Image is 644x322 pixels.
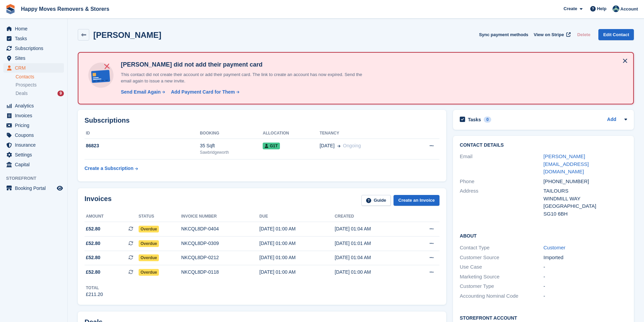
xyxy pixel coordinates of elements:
[85,165,134,172] div: Create a Subscription
[335,254,410,261] div: [DATE] 01:04 AM
[607,116,616,124] a: Add
[460,314,627,321] h2: Storefront Account
[181,240,259,247] div: NKCQL8DP-0309
[263,143,280,149] span: G1T
[3,140,64,150] a: menu
[85,211,139,222] th: Amount
[544,210,627,218] div: SG10 6BH
[534,31,564,38] span: View on Stripe
[3,101,64,110] a: menu
[361,195,391,206] a: Guide
[15,140,55,150] span: Insurance
[484,117,492,123] div: 0
[181,269,259,276] div: NKCQL8DP-0118
[468,117,481,123] h2: Tasks
[18,3,112,15] a: Happy Moves Removers & Storers
[86,269,100,276] span: £52.80
[139,211,181,222] th: Status
[85,117,439,124] h2: Subscriptions
[15,101,55,110] span: Analytics
[460,292,543,300] div: Accounting Nominal Code
[531,29,572,40] a: View on Stripe
[479,29,528,40] button: Sync payment methods
[564,5,577,12] span: Create
[3,183,64,193] a: menu
[5,4,16,14] img: stora-icon-8386f47178a22dfd0bd8f6a31ec36ba5ce8667c1dd55bd0f319d3a0aa187defe.svg
[460,232,627,239] h2: About
[3,53,64,63] a: menu
[3,63,64,73] a: menu
[85,162,138,175] a: Create a Subscription
[335,240,410,247] div: [DATE] 01:01 AM
[613,5,619,12] img: Admin
[544,273,627,281] div: -
[574,29,593,40] button: Delete
[460,153,543,176] div: Email
[86,285,103,291] div: Total
[598,29,634,40] a: Edit Contact
[544,292,627,300] div: -
[3,130,64,140] a: menu
[181,254,259,261] div: NKCQL8DP-0212
[460,178,543,185] div: Phone
[259,269,335,276] div: [DATE] 01:00 AM
[181,225,259,232] div: NKCQL8DP-0404
[15,150,55,159] span: Settings
[319,142,334,149] span: [DATE]
[460,187,543,218] div: Address
[15,183,55,193] span: Booking Portal
[139,226,159,232] span: Overdue
[200,142,263,149] div: 35 Sqft
[544,187,627,195] div: TAILOURS
[544,254,627,262] div: Imported
[3,44,64,53] a: menu
[85,195,112,206] h2: Invoices
[15,34,55,43] span: Tasks
[93,30,161,40] h2: [PERSON_NAME]
[171,89,235,96] div: Add Payment Card for Them
[121,89,161,96] div: Send Email Again
[139,269,159,276] span: Overdue
[319,128,409,139] th: Tenancy
[168,89,240,96] a: Add Payment Card for Them
[6,175,67,182] span: Storefront
[87,61,115,90] img: no-card-linked-e7822e413c904bf8b177c4d89f31251c4716f9871600ec3ca5bfc59e148c83f4.svg
[597,5,606,12] span: Help
[15,130,55,140] span: Coupons
[16,82,37,88] span: Prospects
[118,61,372,69] h4: [PERSON_NAME] did not add their payment card
[200,128,263,139] th: Booking
[343,143,361,148] span: Ongoing
[57,91,64,96] div: 9
[460,143,627,148] h2: Contact Details
[544,202,627,210] div: [GEOGRAPHIC_DATA]
[544,178,627,185] div: [PHONE_NUMBER]
[259,211,335,222] th: Due
[200,149,263,155] div: Sawbridgeworth
[544,195,627,203] div: WINDMILL WAY
[86,291,103,298] div: £211.20
[460,254,543,262] div: Customer Source
[620,6,638,13] span: Account
[335,225,410,232] div: [DATE] 01:04 AM
[335,211,410,222] th: Created
[393,195,439,206] a: Create an Invoice
[86,240,100,247] span: £52.80
[16,74,64,80] a: Contacts
[15,160,55,169] span: Capital
[15,111,55,120] span: Invoices
[139,240,159,247] span: Overdue
[460,273,543,281] div: Marketing Source
[139,254,159,261] span: Overdue
[86,254,100,261] span: £52.80
[118,71,372,84] p: This contact did not create their account or add their payment card. The link to create an accoun...
[259,254,335,261] div: [DATE] 01:00 AM
[460,282,543,290] div: Customer Type
[544,263,627,271] div: -
[3,160,64,169] a: menu
[56,184,64,192] a: Preview store
[15,121,55,130] span: Pricing
[16,90,28,97] span: Deals
[3,150,64,159] a: menu
[3,111,64,120] a: menu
